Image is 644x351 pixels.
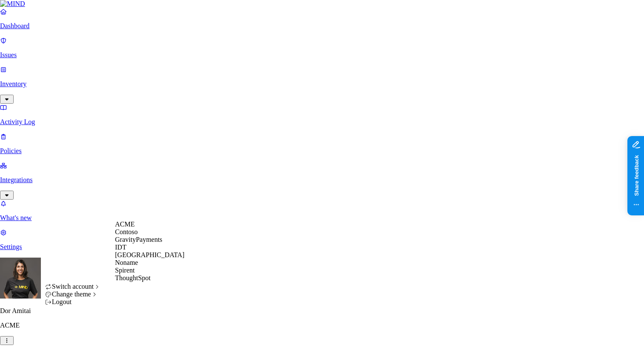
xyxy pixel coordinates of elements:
span: IDT [115,244,126,251]
div: Logout [45,298,101,306]
span: Change theme [52,290,91,298]
span: ThoughtSpot [115,274,151,281]
span: GravityPayments [115,236,162,243]
span: Contoso [115,228,138,235]
span: Spirent [115,267,135,274]
span: ACME [115,220,135,228]
span: Noname [115,259,138,266]
span: Switch account [52,283,94,290]
span: [GEOGRAPHIC_DATA] [115,251,184,258]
